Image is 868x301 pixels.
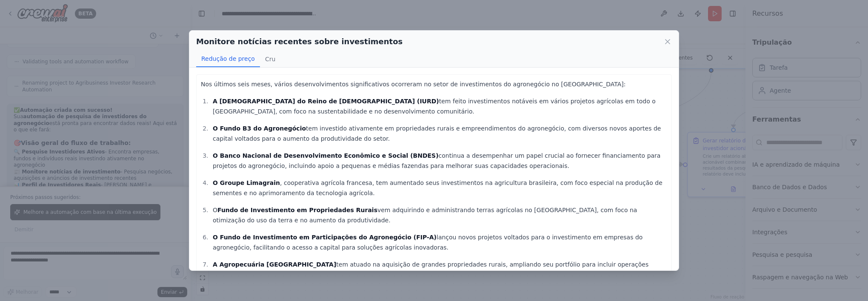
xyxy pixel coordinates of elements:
strong: A [DEMOGRAPHIC_DATA] do Reino de [DEMOGRAPHIC_DATA] (IURD) [213,98,439,105]
button: Cru [260,51,280,67]
button: Redução de preço [196,51,260,67]
strong: Fundo de Investimento em Propriedades Rurais [217,207,377,213]
strong: O Fundo B3 do Agronegócio [213,125,306,132]
h2: Monitore notícias recentes sobre investimentos [196,36,403,48]
strong: A Agropecuária [GEOGRAPHIC_DATA] [213,261,336,268]
p: , cooperativa agrícola francesa, tem aumentado seus investimentos na agricultura brasileira, com ... [213,178,667,198]
p: tem feito investimentos notáveis em vários projetos agrícolas em todo o [GEOGRAPHIC_DATA], com fo... [213,96,667,116]
p: tem atuado na aquisição de grandes propriedades rurais, ampliando seu portfólio para incluir oper... [213,259,667,280]
p: O vem adquirindo e administrando terras agrícolas no [GEOGRAPHIC_DATA], com foco na otimização do... [213,205,667,225]
p: lançou novos projetos voltados para o investimento em empresas do agronegócio, facilitando o aces... [213,232,667,253]
strong: O Fundo de Investimento em Participações do Agronegócio (FIP-A) [213,234,437,241]
strong: O Groupe Limagrain [213,179,280,186]
p: Nos últimos seis meses, vários desenvolvimentos significativos ocorreram no setor de investimento... [201,79,667,89]
strong: O Banco Nacional de Desenvolvimento Econômico e Social (BNDES) [213,152,439,159]
p: continua a desempenhar um papel crucial ao fornecer financiamento para projetos do agronegócio, i... [213,150,667,171]
p: tem investido ativamente em propriedades rurais e empreendimentos do agronegócio, com diversos no... [213,123,667,144]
